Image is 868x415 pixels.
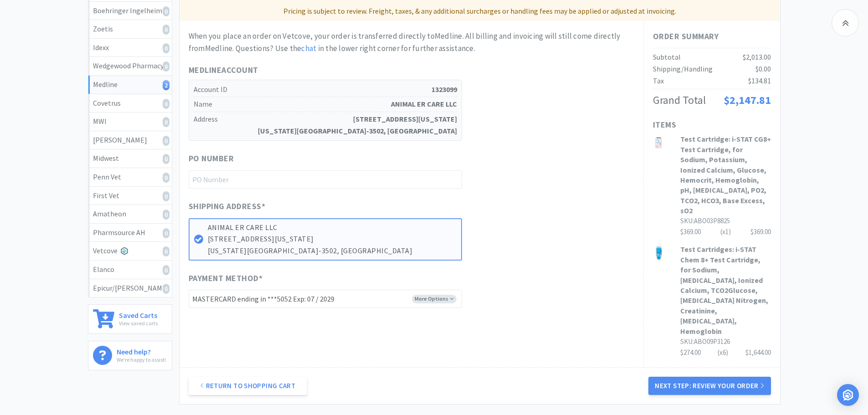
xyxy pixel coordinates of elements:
[119,309,158,319] h6: Saved Carts
[194,82,457,97] h5: Account ID
[648,377,770,395] button: Next Step: Review Your Order
[653,75,664,87] div: Tax
[208,222,457,234] p: ANIMAL ER CARE LLC
[208,233,457,245] p: [STREET_ADDRESS][US_STATE]
[653,92,706,109] div: Grand Total
[163,136,169,146] i: 0
[208,245,457,257] p: [US_STATE][GEOGRAPHIC_DATA]-3502, [GEOGRAPHIC_DATA]
[189,200,266,213] span: Shipping Address *
[88,205,172,224] a: Amatheon0
[88,149,172,168] a: Midwest0
[93,23,167,35] div: Zoetis
[88,94,172,113] a: Covetrus0
[93,190,167,202] div: First Vet
[88,76,172,94] a: Medline2
[163,43,169,53] i: 0
[163,61,169,72] i: 0
[189,272,263,285] span: Payment Method *
[189,30,634,55] div: When you place an order on Vetcove, your order is transferred directly to Medline . All billing a...
[93,208,167,220] div: Amatheon
[163,80,169,90] i: 2
[653,244,665,262] img: 8c0bea1584cd4f40ac1811c375a3d956_699016.jpeg
[88,2,172,20] a: Boehringer Ingelheim0
[93,60,167,72] div: Wedgewood Pharmacy
[653,51,681,63] div: Subtotal
[391,98,457,110] strong: ANIMAL ER CARE LLC
[189,170,462,189] input: PO Number
[163,173,169,183] i: 0
[93,153,167,164] div: Midwest
[88,242,172,261] a: Vetcove0
[117,346,166,355] h6: Need help?
[163,228,169,238] i: 0
[194,112,457,138] h5: Address
[88,39,172,57] a: Idexx0
[119,319,158,328] p: View saved carts
[88,279,172,297] a: Epicur/[PERSON_NAME]0
[680,216,730,225] span: SKU: ABO03P8825
[163,99,169,109] i: 0
[183,5,776,17] p: Pricing is subject to review. Freight, taxes, & any additional surcharges or handling fees may be...
[93,264,167,276] div: Elanco
[88,168,172,187] a: Penn Vet0
[724,93,771,107] span: $2,147.81
[88,131,172,150] a: [PERSON_NAME]0
[88,113,172,131] a: MWI0
[88,224,172,242] a: Pharmsource AH0
[258,113,457,137] strong: [STREET_ADDRESS][US_STATE] [US_STATE][GEOGRAPHIC_DATA]-3502, [GEOGRAPHIC_DATA]
[93,171,167,183] div: Penn Vet
[93,79,167,91] div: Medline
[431,84,457,96] strong: 1323099
[301,43,316,53] a: chat
[117,355,166,364] p: We're happy to assist!
[755,64,771,73] span: $0.00
[163,6,169,16] i: 0
[93,227,167,239] div: Pharmsource AH
[93,97,167,109] div: Covetrus
[88,20,172,39] a: Zoetis0
[189,64,462,77] h1: Medline Account
[93,42,167,54] div: Idexx
[163,284,169,294] i: 0
[93,116,167,128] div: MWI
[163,191,169,201] i: 0
[88,304,172,334] a: Saved CartsView saved carts
[653,118,771,132] h1: Items
[837,384,859,406] div: Open Intercom Messenger
[680,337,730,346] span: SKU: ABO09P3126
[194,97,457,112] h5: Name
[88,261,172,279] a: Elanco0
[93,245,167,257] div: Vetcove
[163,117,169,127] i: 0
[680,134,771,215] h3: Test Cartridge: i-STAT CG8+ Test Cartridge, for Sodium, Potassium, Ionized Calcium, Glucose, Hemo...
[88,187,172,205] a: First Vet0
[163,210,169,220] i: 0
[163,246,169,256] i: 0
[93,134,167,146] div: [PERSON_NAME]
[189,377,307,395] a: Return to Shopping Cart
[88,57,172,76] a: Wedgewood Pharmacy0
[680,226,771,237] div: $369.00
[163,25,169,35] i: 0
[653,30,771,43] h1: Order Summary
[163,265,169,275] i: 0
[680,347,771,358] div: $274.00
[718,347,728,358] div: (x 6 )
[653,63,713,75] div: Shipping/Handling
[93,282,167,294] div: Epicur/[PERSON_NAME]
[653,134,665,152] img: ee511c195b674d1b835e42c7b981eac8_700274.jpeg
[680,244,771,336] h3: Test Cartridges: i-STAT Chem 8+ Test Cartridge, for Sodium, [MEDICAL_DATA], Ionized Calcium, TCO2...
[745,347,771,358] div: $1,644.00
[750,226,771,237] div: $369.00
[743,52,771,61] span: $2,013.00
[720,226,731,237] div: (x 1 )
[189,152,234,165] span: PO Number
[93,5,167,17] div: Boehringer Ingelheim
[163,154,169,164] i: 0
[748,76,771,85] span: $134.81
